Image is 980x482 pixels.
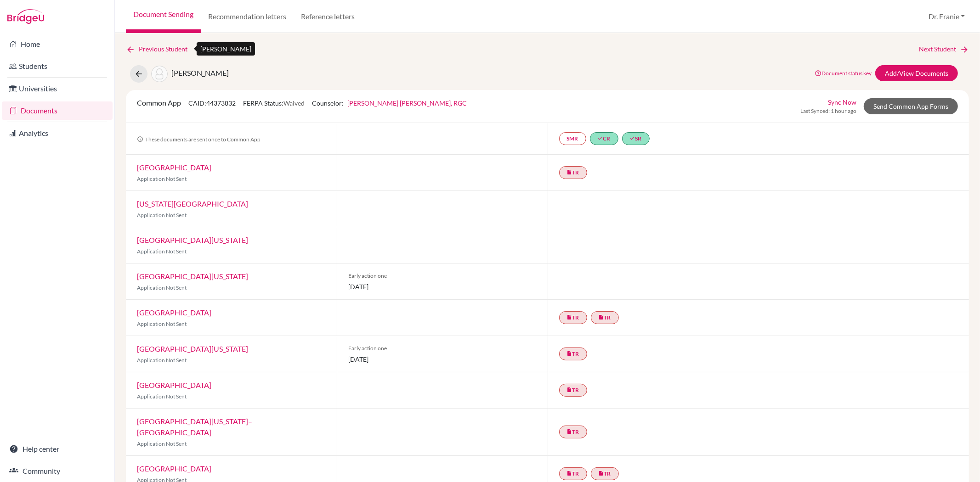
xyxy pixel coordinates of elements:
span: Application Not Sent [137,248,187,255]
a: Community [2,462,113,480]
span: Application Not Sent [137,393,187,400]
a: insert_drive_fileTR [591,467,619,480]
a: doneCR [590,132,618,145]
a: [GEOGRAPHIC_DATA] [137,381,211,389]
a: [GEOGRAPHIC_DATA][US_STATE]–[GEOGRAPHIC_DATA] [137,417,252,437]
i: insert_drive_file [567,169,572,175]
a: Home [2,35,113,53]
span: [DATE] [348,354,537,364]
a: [PERSON_NAME] [PERSON_NAME], RGC [347,99,467,107]
i: insert_drive_file [599,471,604,476]
a: Send Common App Forms [864,98,958,114]
a: Analytics [2,124,113,142]
a: Documents [2,101,113,120]
i: done [598,135,603,141]
span: Last Synced: 1 hour ago [800,107,856,115]
a: Previous Student [126,44,195,54]
a: [GEOGRAPHIC_DATA] [137,464,211,473]
span: [DATE] [348,282,537,291]
a: doneSR [622,132,650,145]
a: [GEOGRAPHIC_DATA][US_STATE] [137,272,248,280]
a: Students [2,57,113,75]
a: [US_STATE][GEOGRAPHIC_DATA] [137,199,248,208]
a: Add/View Documents [875,65,958,81]
a: insert_drive_fileTR [559,166,587,179]
span: FERPA Status: [243,99,305,107]
i: insert_drive_file [567,351,572,356]
a: [GEOGRAPHIC_DATA][US_STATE] [137,344,248,353]
span: These documents are sent once to Common App [137,136,261,143]
a: insert_drive_fileTR [591,311,619,324]
a: [GEOGRAPHIC_DATA][US_STATE] [137,235,248,244]
span: Counselor: [312,99,467,107]
a: insert_drive_fileTR [559,384,587,397]
i: insert_drive_file [567,429,572,434]
a: insert_drive_fileTR [559,426,587,438]
i: insert_drive_file [567,314,572,320]
a: [GEOGRAPHIC_DATA] [137,163,211,172]
span: Early action one [348,344,537,353]
i: insert_drive_file [567,471,572,476]
a: Help center [2,440,113,458]
span: Application Not Sent [137,440,187,447]
a: [GEOGRAPHIC_DATA] [137,308,211,317]
span: Application Not Sent [137,212,187,219]
span: Application Not Sent [137,284,187,291]
a: insert_drive_fileTR [559,311,587,324]
span: Early action one [348,272,537,280]
i: insert_drive_file [599,314,604,320]
button: Dr. Eranie [924,8,969,25]
div: [PERSON_NAME] [197,42,255,56]
a: Sync Now [828,97,856,107]
a: insert_drive_fileTR [559,467,587,480]
a: insert_drive_fileTR [559,347,587,360]
span: Application Not Sent [137,175,187,182]
span: Common App [137,98,181,107]
a: Universities [2,79,113,98]
span: Waived [283,99,305,107]
span: CAID: 44373832 [188,99,236,107]
i: insert_drive_file [567,387,572,392]
i: done [630,135,635,141]
span: Application Not Sent [137,320,187,327]
span: Application Not Sent [137,357,187,364]
a: Next Student [919,44,969,54]
img: Bridge-U [7,9,44,24]
span: [PERSON_NAME] [171,68,229,77]
a: SMR [559,132,586,145]
a: Document status key [815,70,872,77]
